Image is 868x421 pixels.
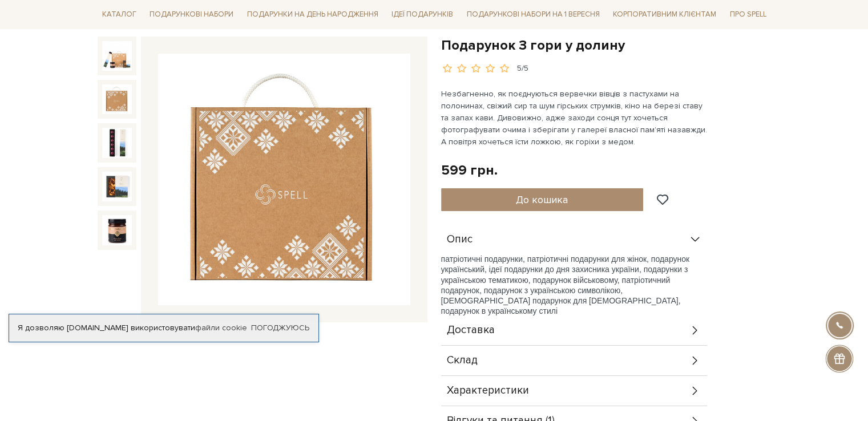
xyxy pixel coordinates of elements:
[447,325,495,335] span: Доставка
[251,323,309,333] a: Погоджуюсь
[102,84,132,114] img: Подарунок З гори у долину
[725,6,771,23] a: Про Spell
[102,128,132,157] img: Подарунок З гори у долину
[441,37,771,54] h1: Подарунок З гори у долину
[243,6,383,23] a: Подарунки на День народження
[158,54,410,306] img: Подарунок З гори у долину
[517,63,528,74] div: 5/5
[447,355,478,366] span: Склад
[441,88,709,148] p: Незбагненно, як поєднуються вервечки вівців з пастухами на полонинах, свіжий сир та шум гірських ...
[447,234,473,245] span: Опис
[447,386,529,396] span: Характеристики
[98,6,141,23] a: Каталог
[441,286,681,315] span: , подарунок з українською символікою, [DEMOGRAPHIC_DATA] подарунок для [DEMOGRAPHIC_DATA], подару...
[195,323,247,333] a: файли cookie
[441,161,498,179] div: 599 грн.
[9,323,318,333] div: Я дозволяю [DOMAIN_NAME] використовувати
[516,193,568,206] span: До кошика
[608,5,721,24] a: Корпоративним клієнтам
[145,6,238,23] a: Подарункові набори
[102,215,132,245] img: Подарунок З гори у долину
[441,188,644,211] button: До кошика
[462,5,604,24] a: Подарункові набори на 1 Вересня
[102,172,132,201] img: Подарунок З гори у долину
[102,41,132,71] img: Подарунок З гори у долину
[441,254,690,295] span: патріотичні подарунки, патріотичні подарунки для жінок, подарунок український, ідеї подарунки до ...
[387,6,458,23] a: Ідеї подарунків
